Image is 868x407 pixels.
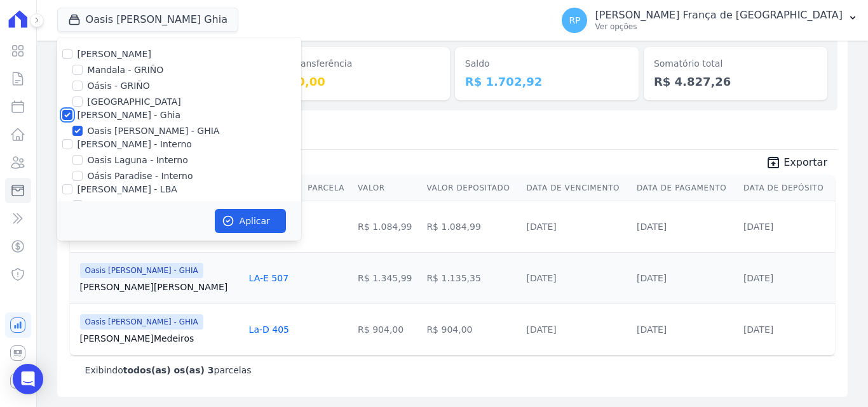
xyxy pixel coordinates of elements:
[743,324,773,335] a: [DATE]
[353,252,421,304] td: R$ 1.345,99
[123,365,214,375] b: todos(as) os(as) 3
[569,16,580,25] span: RP
[88,154,188,167] label: Oasis Laguna - Interno
[766,155,781,170] i: unarchive
[521,175,632,201] th: Data de Vencimento
[552,3,868,38] button: RP [PERSON_NAME] França de [GEOGRAPHIC_DATA] Ver opções
[421,201,521,252] td: R$ 1.084,99
[595,9,843,22] p: [PERSON_NAME] França de [GEOGRAPHIC_DATA]
[526,222,556,232] a: [DATE]
[78,184,177,194] label: [PERSON_NAME] - LBA
[276,57,440,70] dt: Em transferência
[88,199,173,212] label: Oasis Laguna - LBA
[85,364,252,377] p: Exibindo parcelas
[756,155,837,173] a: unarchive Exportar
[637,222,667,232] a: [DATE]
[595,22,843,32] p: Ver opções
[637,273,667,283] a: [DATE]
[654,57,817,70] dt: Somatório total
[88,79,150,93] label: Oásis - GRIÑO
[80,314,203,330] span: Oasis [PERSON_NAME] - GHIA
[526,273,556,283] a: [DATE]
[80,332,239,345] a: [PERSON_NAME]Medeiros
[353,175,421,201] th: Valor
[421,252,521,304] td: R$ 1.135,35
[465,57,628,70] dt: Saldo
[738,175,835,201] th: Data de Depósito
[57,8,238,32] button: Oasis [PERSON_NAME] Ghia
[302,175,353,201] th: Parcela
[353,201,421,252] td: R$ 1.084,99
[421,175,521,201] th: Valor Depositado
[78,139,192,149] label: [PERSON_NAME] - Interno
[88,63,164,77] label: Mandala - GRIÑO
[526,324,556,335] a: [DATE]
[276,73,440,90] dd: R$ 0,00
[249,273,288,283] a: LA-E 507
[78,49,151,59] label: [PERSON_NAME]
[654,73,817,90] dd: R$ 4.827,26
[88,124,220,138] label: Oasis [PERSON_NAME] - GHIA
[80,263,203,278] span: Oasis [PERSON_NAME] - GHIA
[215,209,286,233] button: Aplicar
[80,281,239,293] a: [PERSON_NAME][PERSON_NAME]
[632,175,738,201] th: Data de Pagamento
[353,304,421,355] td: R$ 904,00
[743,273,773,283] a: [DATE]
[78,110,180,120] label: [PERSON_NAME] - Ghia
[88,95,181,109] label: [GEOGRAPHIC_DATA]
[465,73,628,90] dd: R$ 1.702,92
[249,324,289,335] a: La-D 405
[13,364,43,394] div: Open Intercom Messenger
[421,304,521,355] td: R$ 904,00
[88,170,193,183] label: Oásis Paradise - Interno
[783,155,827,170] span: Exportar
[743,222,773,232] a: [DATE]
[637,324,667,335] a: [DATE]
